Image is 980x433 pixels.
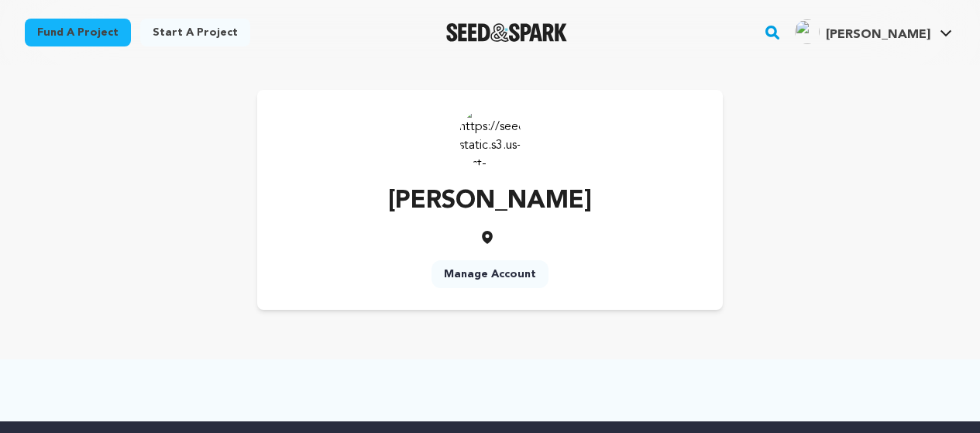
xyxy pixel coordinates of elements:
[432,260,548,288] a: Manage Account
[446,23,568,42] a: Seed&Spark Homepage
[25,19,131,46] a: Fund a project
[795,19,820,44] img: ACg8ocLnjCy9Xql9ca88P9cz75Mot54G1ByGbJcTxmWmqV0qaob_Gw=s96-c
[388,183,592,220] p: [PERSON_NAME]
[792,16,955,49] span: Johnson E.'s Profile
[140,19,250,46] a: Start a project
[459,105,521,167] img: https://seedandspark-static.s3.us-east-2.amazonaws.com/images/User/002/322/240/medium/ACg8ocLnjCy...
[792,16,955,44] a: Johnson E.'s Profile
[446,23,568,42] img: Seed&Spark Logo Dark Mode
[826,29,930,41] span: [PERSON_NAME]
[795,19,930,44] div: Johnson E.'s Profile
